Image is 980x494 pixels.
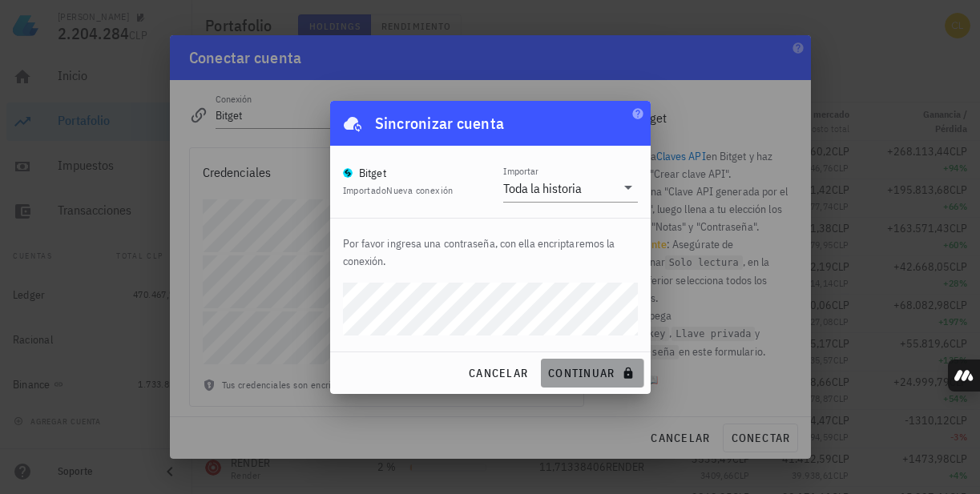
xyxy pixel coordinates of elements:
[541,359,643,388] button: continuar
[343,235,638,270] p: Por favor ingresa una contraseña, con ella encriptaremos la conexión.
[503,180,582,196] div: Toda la historia
[468,366,528,380] span: cancelar
[386,184,454,196] span: Nueva conexión
[359,165,387,181] div: Bitget
[375,110,505,136] div: Sincronizar cuenta
[547,366,637,380] span: continuar
[343,184,454,196] span: Importado
[462,359,534,388] button: cancelar
[503,165,538,177] label: Importar
[503,175,638,202] div: ImportarToda la historia
[343,168,353,178] img: bitgetglobal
